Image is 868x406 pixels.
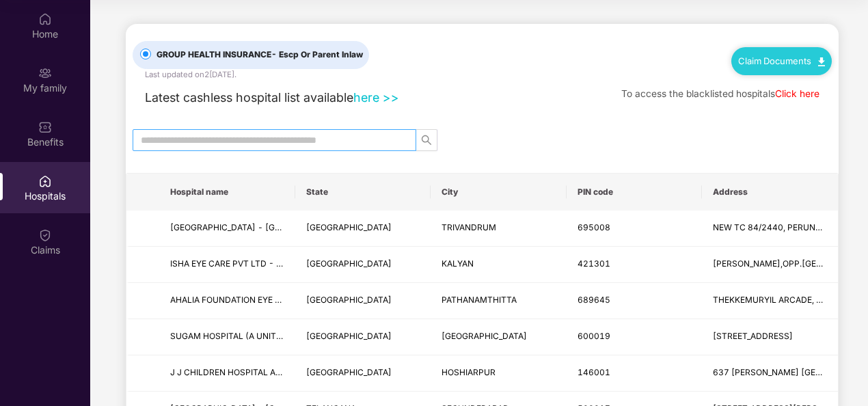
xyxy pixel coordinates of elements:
a: Click here [775,88,819,99]
td: TRIVANDRUM [431,211,567,247]
td: 349 THIRUVOTTIYUR HIGH ROAD,THIRUVOTTIYUR [702,319,838,355]
span: 600019 [578,331,610,341]
span: [GEOGRAPHIC_DATA] - [GEOGRAPHIC_DATA] [170,222,351,232]
td: SUGAM HOSPITAL (A UNIT of SUGAM MEDICAL SERVICES PRIVATE LIMITED) - CHENNAI [159,319,295,355]
td: CHENNAI [431,319,567,355]
th: PIN code [567,174,703,211]
span: HOSHIARPUR [442,367,496,377]
img: svg+xml;base64,PHN2ZyBpZD0iSG9zcGl0YWxzIiB4bWxucz0iaHR0cDovL3d3dy53My5vcmcvMjAwMC9zdmciIHdpZHRoPS... [38,174,52,188]
td: AHALIA FOUNDATION EYE HOSPITAL - PATHANAMTHITTA [159,283,295,319]
img: svg+xml;base64,PHN2ZyBpZD0iSG9tZSIgeG1sbnM9Imh0dHA6Ly93d3cudzMub3JnLzIwMDAvc3ZnIiB3aWR0aD0iMjAiIG... [38,12,52,26]
span: [GEOGRAPHIC_DATA] [306,367,392,377]
th: Address [702,174,838,211]
button: search [416,129,437,151]
span: [GEOGRAPHIC_DATA] [306,295,392,305]
span: [GEOGRAPHIC_DATA] [306,222,392,232]
td: HOSHIARPUR [431,355,567,392]
span: 146001 [578,367,610,377]
td: KERALA [295,283,431,319]
th: City [431,174,567,211]
th: Hospital name [159,174,295,211]
span: To access the blacklisted hospitals [621,88,775,99]
td: KALYAN [431,247,567,283]
td: NEW TC 84/2440, PERUNTHANNI [702,211,838,247]
span: [GEOGRAPHIC_DATA] [306,258,392,269]
span: 689645 [578,295,610,305]
td: RADHAKRISHNA SANKUL,OPP.HOLY CROSS HOSPITAL,NEAR NUTUN VIDYALAYA, [702,247,838,283]
td: TAMIL NADU [295,319,431,355]
td: THEKKEMURYIL ARCADE, NEAR COLLAGE ROAD, PATHANAMTHITTA - 689645 [702,283,838,319]
td: ISHA EYE CARE PVT LTD - KALYAN [159,247,295,283]
span: NEW TC 84/2440, PERUNTHANNI [713,222,847,232]
td: PUNJAB [295,355,431,392]
span: [STREET_ADDRESS] [713,331,793,341]
span: TRIVANDRUM [442,222,496,232]
a: Claim Documents [738,55,825,66]
span: [GEOGRAPHIC_DATA] [442,331,527,341]
img: svg+xml;base64,PHN2ZyBpZD0iQ2xhaW0iIHhtbG5zPSJodHRwOi8vd3d3LnczLm9yZy8yMDAwL3N2ZyIgd2lkdGg9IjIwIi... [38,228,52,242]
span: 421301 [578,258,610,269]
span: SUGAM HOSPITAL (A UNIT of SUGAM MEDICAL SERVICES PRIVATE LIMITED) - [GEOGRAPHIC_DATA] [170,331,567,341]
div: Last updated on 2[DATE] . [145,69,236,81]
span: ISHA EYE CARE PVT LTD - KALYAN [170,258,308,269]
td: 637 PREMGARH HOSHIARPUR PUNJAB 146001 [702,355,838,392]
a: here >> [353,90,399,105]
span: J J CHILDREN HOSPITAL AND WOMEN [GEOGRAPHIC_DATA] - [GEOGRAPHIC_DATA] [170,367,505,377]
img: svg+xml;base64,PHN2ZyB4bWxucz0iaHR0cDovL3d3dy53My5vcmcvMjAwMC9zdmciIHdpZHRoPSIxMC40IiBoZWlnaHQ9Ij... [818,57,825,66]
span: AHALIA FOUNDATION EYE HOSPITAL - PATHANAMTHITTA [170,295,400,305]
td: J J CHILDREN HOSPITAL AND WOMEN WELLNESS CENTER - HOSHIARPUR [159,355,295,392]
span: - Escp Or Parent Inlaw [271,49,363,59]
td: KERALA [295,211,431,247]
span: Hospital name [170,187,284,198]
img: svg+xml;base64,PHN2ZyB3aWR0aD0iMjAiIGhlaWdodD0iMjAiIHZpZXdCb3g9IjAgMCAyMCAyMCIgZmlsbD0ibm9uZSIgeG... [38,66,52,80]
span: KALYAN [442,258,474,269]
td: ARUMANA HOSPITAL - TRIVANDRUM [159,211,295,247]
th: State [295,174,431,211]
span: search [416,135,437,146]
span: PATHANAMTHITTA [442,295,517,305]
span: Latest cashless hospital list available [145,90,353,105]
span: GROUP HEALTH INSURANCE [151,49,368,62]
td: MAHARASHTRA [295,247,431,283]
span: 695008 [578,222,610,232]
span: [GEOGRAPHIC_DATA] [306,331,392,341]
img: svg+xml;base64,PHN2ZyBpZD0iQmVuZWZpdHMiIHhtbG5zPSJodHRwOi8vd3d3LnczLm9yZy8yMDAwL3N2ZyIgd2lkdGg9Ij... [38,120,52,134]
span: Address [713,187,827,198]
td: PATHANAMTHITTA [431,283,567,319]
